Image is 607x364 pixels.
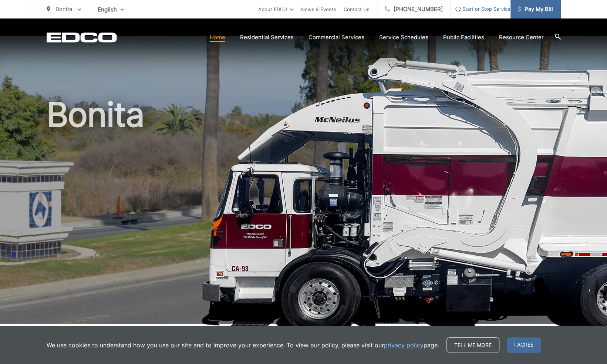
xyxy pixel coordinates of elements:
[47,32,117,43] a: EDCD logo. Return to the homepage.
[446,337,499,353] a: Tell me more
[443,33,484,42] a: Public Facilities
[240,33,294,42] a: Residential Services
[301,5,336,14] a: News & Events
[499,33,544,42] a: Resource Center
[379,33,428,42] a: Service Schedules
[344,5,370,14] a: Contact Us
[47,341,439,350] p: We use cookies to understand how you use our site and to improve your experience. To view our pol...
[518,5,553,14] span: Pay My Bill
[258,5,294,14] a: About EDCO
[507,337,541,353] span: I agree
[55,6,72,13] span: Bonita
[308,33,364,42] a: Commercial Services
[210,33,225,42] a: Home
[92,3,129,16] span: English
[47,96,561,330] h1: Bonita
[384,341,424,350] a: privacy policy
